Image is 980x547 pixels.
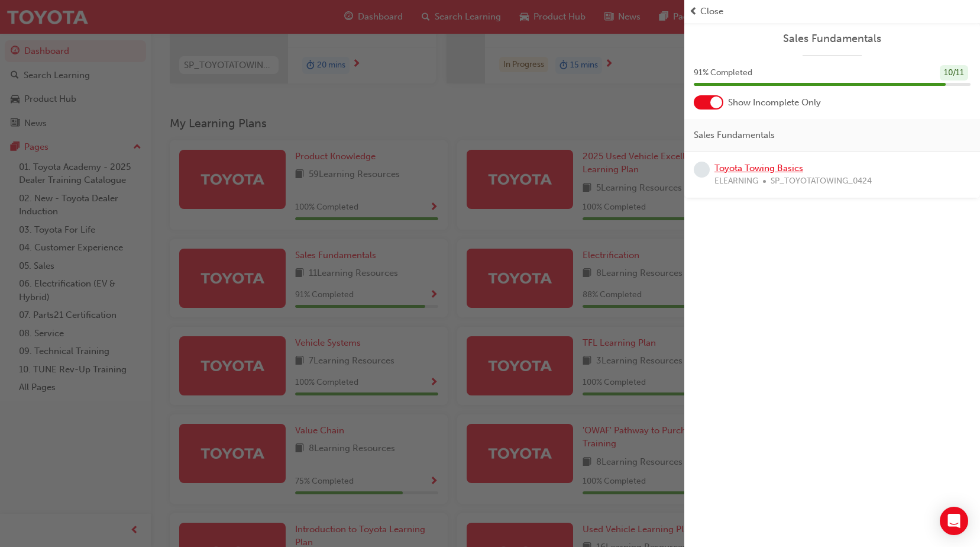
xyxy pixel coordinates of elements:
button: prev-iconClose [689,5,975,18]
span: Sales Fundamentals [694,128,775,142]
span: learningRecordVerb_NONE-icon [694,162,710,178]
a: Toyota Towing Basics [714,163,803,173]
a: Sales Fundamentals [694,32,971,46]
span: Close [700,5,723,18]
span: SP_TOYOTATOWING_0424 [771,175,872,188]
div: Open Intercom Messenger [940,507,968,535]
span: ELEARNING [714,175,758,188]
span: Show Incomplete Only [728,96,821,110]
span: 91 % Completed [694,66,752,80]
span: prev-icon [689,5,698,18]
div: 10 / 11 [940,65,968,81]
